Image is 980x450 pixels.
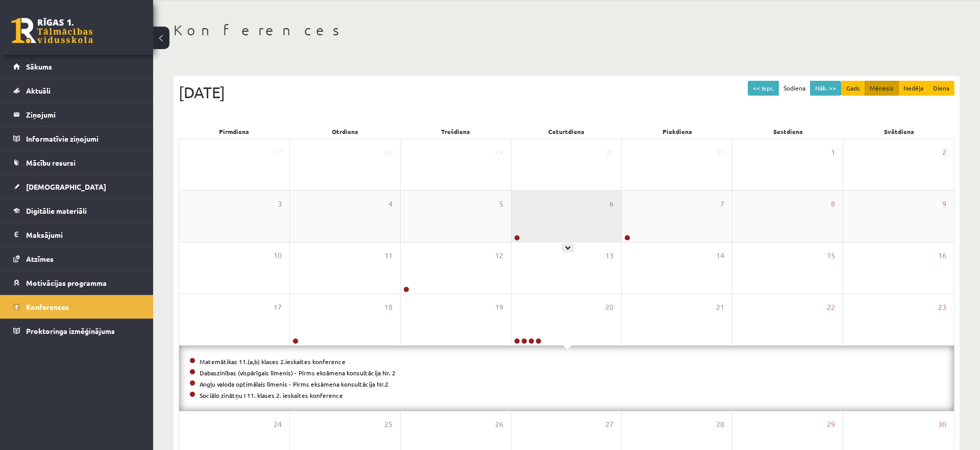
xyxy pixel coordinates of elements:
[622,124,733,139] div: Piekdiena
[810,81,841,96] button: Nāk. >>
[13,55,140,78] a: Sākums
[720,198,724,210] span: 7
[274,302,282,313] span: 17
[13,247,140,271] a: Atzīmes
[274,250,282,261] span: 10
[898,81,928,96] button: Nedēļa
[605,419,614,430] span: 27
[605,302,614,313] span: 20
[831,198,835,210] span: 8
[400,124,511,139] div: Trešdiena
[827,250,835,261] span: 15
[938,419,946,430] span: 30
[827,302,835,313] span: 22
[200,380,388,388] a: Angļu valoda optimālais līmenis - Pirms eksāmena konsultācija Nr.2
[26,278,107,287] span: Motivācijas programma
[200,391,343,399] a: Sociālo zinātņu I 11. klases 2. ieskaites konference
[13,175,140,198] a: [DEMOGRAPHIC_DATA]
[495,147,503,158] span: 29
[26,254,54,263] span: Atzīmes
[13,295,140,319] a: Konferences
[174,21,960,39] h1: Konferences
[13,319,140,343] a: Proktoringa izmēģinājums
[511,124,622,139] div: Ceturtdiena
[26,127,140,150] legend: Informatīvie ziņojumi
[778,81,811,96] button: Šodiena
[865,81,899,96] button: Mēnesis
[26,326,115,335] span: Proktoringa izmēģinājums
[605,147,614,158] span: 30
[13,223,140,246] a: Maksājumi
[26,62,52,71] span: Sākums
[274,147,282,158] span: 27
[13,127,140,150] a: Informatīvie ziņojumi
[278,198,282,210] span: 3
[13,151,140,174] a: Mācību resursi
[274,419,282,430] span: 24
[384,147,393,158] span: 28
[26,86,51,95] span: Aktuāli
[179,81,954,104] div: [DATE]
[716,147,724,158] span: 31
[495,250,503,261] span: 12
[384,250,393,261] span: 11
[179,124,289,139] div: Pirmdiena
[938,302,946,313] span: 23
[26,206,87,215] span: Digitālie materiāli
[26,182,106,191] span: [DEMOGRAPHIC_DATA]
[200,357,346,366] a: Matemātikas 11.(a,b) klases 2.ieskaites konference
[13,271,140,295] a: Motivācijas programma
[200,369,396,377] a: Dabaszinības (vispārīgais līmenis) - Pirms eksāmena konsultācija Nr. 2
[26,158,76,167] span: Mācību resursi
[844,124,954,139] div: Svētdiena
[733,124,844,139] div: Sestdiena
[13,199,140,222] a: Digitālie materiāli
[841,81,865,96] button: Gads
[716,419,724,430] span: 28
[11,18,93,43] a: Rīgas 1. Tālmācības vidusskola
[609,198,614,210] span: 6
[13,79,140,102] a: Aktuāli
[827,419,835,430] span: 29
[716,302,724,313] span: 21
[748,81,779,96] button: << Iepr.
[942,147,946,158] span: 2
[495,419,503,430] span: 26
[499,198,503,210] span: 5
[384,419,393,430] span: 25
[26,223,140,246] legend: Maksājumi
[495,302,503,313] span: 19
[938,250,946,261] span: 16
[928,81,954,96] button: Diena
[26,103,140,126] legend: Ziņojumi
[716,250,724,261] span: 14
[605,250,614,261] span: 13
[289,124,400,139] div: Otrdiena
[384,302,393,313] span: 18
[13,103,140,126] a: Ziņojumi
[388,198,393,210] span: 4
[942,198,946,210] span: 9
[831,147,835,158] span: 1
[26,302,69,311] span: Konferences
